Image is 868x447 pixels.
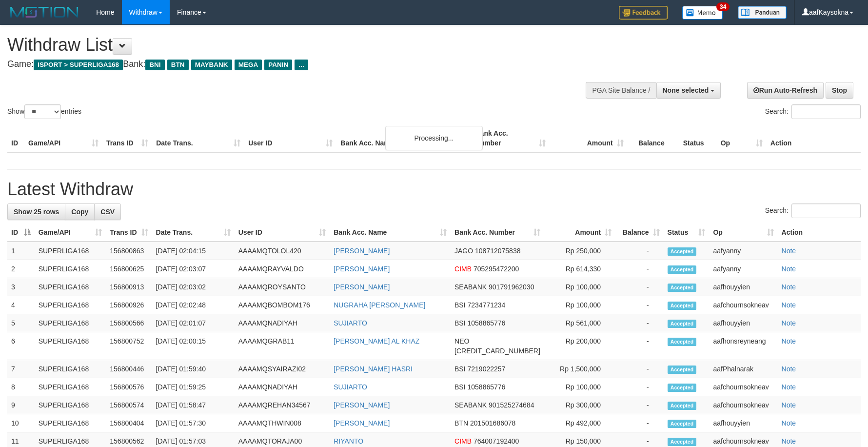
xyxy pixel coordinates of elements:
td: AAAAMQTOLOL420 [235,242,330,260]
img: Feedback.jpg [619,6,668,20]
td: Rp 492,000 [544,414,615,432]
span: Accepted [668,302,697,310]
td: Rp 100,000 [544,296,615,314]
td: - [615,260,663,278]
th: User ID: activate to sort column ascending [235,223,330,242]
td: AAAAMQROYSANTO [235,278,330,296]
span: BSI [454,301,466,309]
td: SUPERLIGA168 [35,360,106,378]
th: Action [778,223,861,242]
th: Op: activate to sort column ascending [709,223,777,242]
span: MEGA [235,60,262,70]
a: Note [782,401,796,409]
div: Processing... [385,126,483,150]
a: Note [782,365,796,373]
td: SUPERLIGA168 [35,396,106,414]
td: AAAAMQNADIYAH [235,314,330,332]
td: Rp 614,330 [544,260,615,278]
span: CIMB [454,437,472,445]
td: [DATE] 02:03:07 [152,260,235,278]
span: Copy 108712075838 to clipboard [475,247,520,255]
td: - [615,242,663,260]
a: Note [782,437,796,445]
a: SUJIARTO [334,383,367,391]
td: AAAAMQGRAB11 [235,332,330,360]
span: MAYBANK [191,60,232,70]
td: AAAAMQRAYVALDO [235,260,330,278]
td: [DATE] 02:01:07 [152,314,235,332]
td: AAAAMQNADIYAH [235,378,330,396]
span: ISPORT > SUPERLIGA168 [34,60,123,70]
span: Copy 705295472200 to clipboard [473,265,519,273]
span: Accepted [668,366,697,374]
label: Search: [765,203,861,218]
a: Note [782,337,796,345]
th: Trans ID [102,124,152,152]
td: 2 [7,260,35,278]
a: Note [782,383,796,391]
td: AAAAMQBOMBOM176 [235,296,330,314]
td: - [615,314,663,332]
th: Status: activate to sort column ascending [664,223,710,242]
th: Action [767,124,861,152]
span: 34 [716,2,730,11]
label: Show entries [7,104,81,119]
a: [PERSON_NAME] [334,265,390,273]
select: Showentries [24,104,61,119]
td: [DATE] 02:00:15 [152,332,235,360]
span: Copy 5859458229319158 to clipboard [454,347,540,355]
a: [PERSON_NAME] [334,419,390,427]
td: 156800625 [106,260,152,278]
th: User ID [244,124,336,152]
span: Accepted [668,438,697,446]
span: Copy 201501686078 to clipboard [470,419,515,427]
td: [DATE] 01:59:25 [152,378,235,396]
span: SEABANK [454,283,487,291]
td: - [615,360,663,378]
td: SUPERLIGA168 [35,296,106,314]
td: 4 [7,296,35,314]
a: [PERSON_NAME] HASRI [334,365,413,373]
td: SUPERLIGA168 [35,242,106,260]
a: Copy [65,203,95,220]
td: 1 [7,242,35,260]
td: SUPERLIGA168 [35,378,106,396]
span: Show 25 rows [14,208,59,216]
td: SUPERLIGA168 [35,278,106,296]
span: Accepted [668,338,697,346]
a: Note [782,319,796,327]
span: NEO [454,337,469,345]
a: RIYANTO [334,437,363,445]
td: aafhouyyien [709,414,777,432]
td: [DATE] 02:02:48 [152,296,235,314]
span: Accepted [668,247,697,256]
td: aafPhalnarak [709,360,777,378]
td: SUPERLIGA168 [35,332,106,360]
div: PGA Site Balance / [586,82,656,99]
th: Date Trans.: activate to sort column ascending [152,223,235,242]
td: SUPERLIGA168 [35,314,106,332]
td: 156800576 [106,378,152,396]
td: 156800446 [106,360,152,378]
h1: Latest Withdraw [7,180,861,199]
td: - [615,332,663,360]
span: Copy 764007192400 to clipboard [473,437,519,445]
td: [DATE] 01:58:47 [152,396,235,414]
td: aafhonsreyneang [709,332,777,360]
span: Copy 901525274684 to clipboard [489,401,534,409]
span: Copy 1058865776 to clipboard [467,383,505,391]
td: 9 [7,396,35,414]
span: Copy 7234771234 to clipboard [467,301,505,309]
td: Rp 200,000 [544,332,615,360]
td: 156800926 [106,296,152,314]
h4: Game: Bank: [7,60,569,69]
td: 7 [7,360,35,378]
th: Game/API: activate to sort column ascending [35,223,106,242]
span: Accepted [668,320,697,328]
td: AAAAMQSYAIRAZI02 [235,360,330,378]
th: ID: activate to sort column descending [7,223,35,242]
input: Search: [791,104,861,119]
td: - [615,278,663,296]
td: SUPERLIGA168 [35,260,106,278]
td: 6 [7,332,35,360]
